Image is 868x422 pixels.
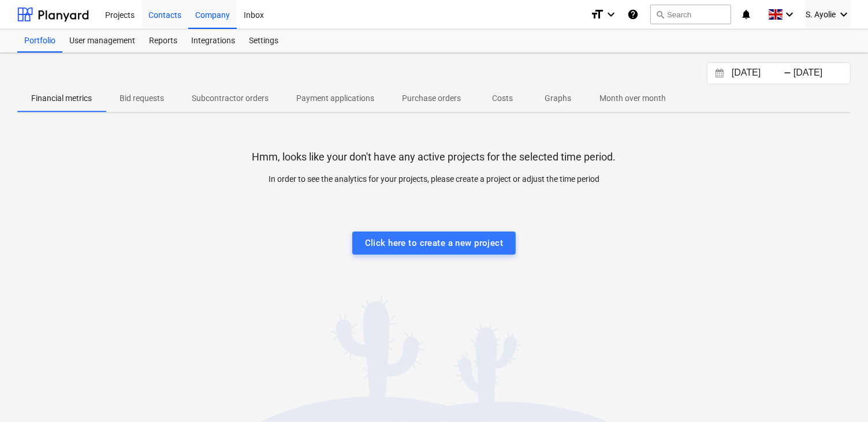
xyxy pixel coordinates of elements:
[402,92,461,104] p: Purchase orders
[242,29,285,53] a: Settings
[837,8,851,21] i: keyboard_arrow_down
[365,236,504,251] div: Click here to create a new project
[740,8,752,21] i: notifications
[810,367,868,422] iframe: Chat Widget
[650,5,731,24] button: Search
[604,8,618,21] i: keyboard_arrow_down
[252,150,616,164] p: Hmm, looks like your don't have any active projects for the selected time period.
[120,92,164,104] p: Bid requests
[544,92,572,104] p: Graphs
[17,29,62,53] a: Portfolio
[627,8,639,21] i: Knowledge base
[655,10,665,19] span: search
[599,92,666,104] p: Month over month
[783,8,796,21] i: keyboard_arrow_down
[296,92,374,104] p: Payment applications
[192,92,269,104] p: Subcontractor orders
[791,65,850,81] input: End Date
[806,10,836,19] span: S. Ayolie
[489,92,516,104] p: Costs
[710,67,729,80] button: Interact with the calendar and add the check-in date for your trip.
[62,29,142,53] a: User management
[590,8,604,21] i: format_size
[352,231,516,255] button: Click here to create a new project
[226,173,643,185] p: In order to see the analytics for your projects, please create a project or adjust the time period
[31,92,92,104] p: Financial metrics
[142,29,184,53] a: Reports
[729,65,788,81] input: Start Date
[784,70,791,77] div: -
[184,29,242,53] a: Integrations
